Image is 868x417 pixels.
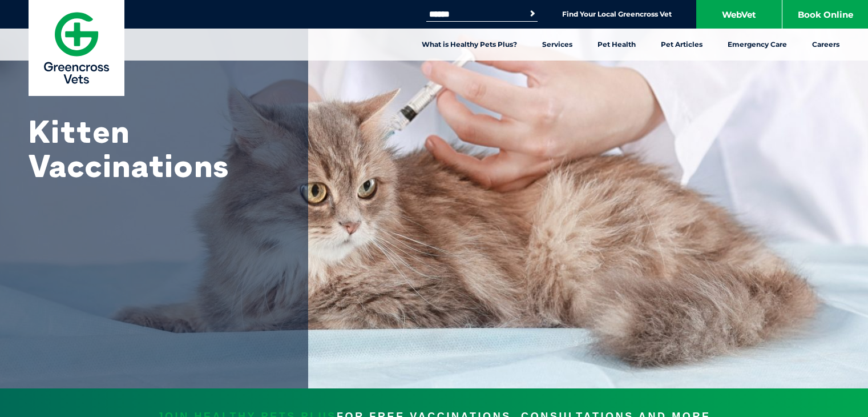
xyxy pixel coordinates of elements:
[648,29,715,61] a: Pet Articles
[530,29,585,61] a: Services
[715,29,800,61] a: Emergency Care
[800,29,852,61] a: Careers
[409,29,530,61] a: What is Healthy Pets Plus?
[585,29,648,61] a: Pet Health
[29,114,280,183] h1: Kitten Vaccinations
[527,8,538,19] button: Search
[562,10,672,19] a: Find Your Local Greencross Vet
